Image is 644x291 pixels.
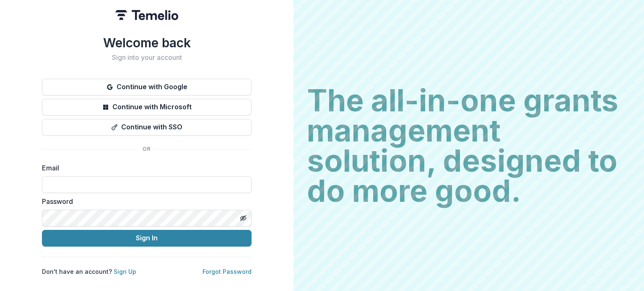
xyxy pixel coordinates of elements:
button: Continue with SSO [42,119,252,136]
h1: Welcome back [42,35,252,50]
label: Password [42,196,247,206]
img: Temelio [115,10,178,20]
button: Continue with Google [42,79,252,95]
button: Sign In [42,230,252,247]
a: Forgot Password [203,268,252,275]
button: Toggle password visibility [236,211,250,225]
h2: Sign into your account [42,54,252,62]
a: Sign Up [114,268,136,275]
label: Email [42,163,247,173]
button: Continue with Microsoft [42,99,252,116]
p: Don't have an account? [42,267,136,276]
